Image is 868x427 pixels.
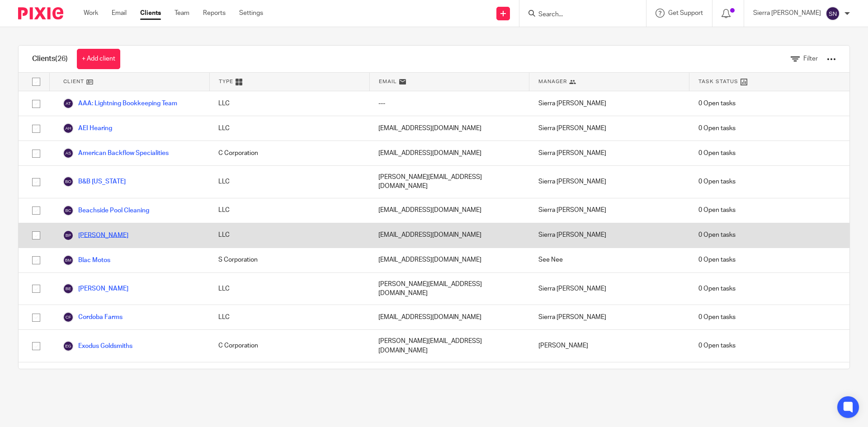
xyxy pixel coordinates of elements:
[18,7,63,19] img: Pixie
[209,141,369,165] div: C Corporation
[63,98,177,109] a: AAA: Lightning Bookkeeping Team
[698,255,736,264] span: 0 Open tasks
[529,141,689,165] div: Sierra [PERSON_NAME]
[209,362,369,387] div: C Corporation
[369,166,529,198] div: [PERSON_NAME][EMAIL_ADDRESS][DOMAIN_NAME]
[63,341,132,352] a: Exodus Goldsmiths
[529,273,689,305] div: Sierra [PERSON_NAME]
[63,98,74,109] img: svg%3E
[63,123,112,134] a: AEI Hearing
[369,273,529,305] div: [PERSON_NAME][EMAIL_ADDRESS][DOMAIN_NAME]
[63,205,149,216] a: Beachside Pool Cleaning
[698,313,736,322] span: 0 Open tasks
[63,176,74,187] img: svg%3E
[209,91,369,116] div: LLC
[698,230,736,239] span: 0 Open tasks
[140,9,161,18] a: Clients
[529,198,689,223] div: Sierra [PERSON_NAME]
[209,273,369,305] div: LLC
[698,124,736,133] span: 0 Open tasks
[698,99,736,108] span: 0 Open tasks
[369,91,529,116] div: ---
[209,248,369,272] div: S Corporation
[63,312,74,323] img: svg%3E
[369,330,529,362] div: [PERSON_NAME][EMAIL_ADDRESS][DOMAIN_NAME]
[209,330,369,362] div: C Corporation
[63,341,74,352] img: svg%3E
[55,55,68,62] span: (26)
[698,177,736,186] span: 0 Open tasks
[219,78,233,85] span: Type
[209,223,369,248] div: LLC
[63,78,84,85] span: Client
[698,341,736,350] span: 0 Open tasks
[63,176,126,187] a: B&B [US_STATE]
[63,230,128,241] a: [PERSON_NAME]
[209,166,369,198] div: LLC
[63,283,74,294] img: svg%3E
[28,73,45,90] input: Select all
[239,9,263,18] a: Settings
[63,312,123,323] a: Cordoba Farms
[369,141,529,165] div: [EMAIL_ADDRESS][DOMAIN_NAME]
[529,116,689,141] div: Sierra [PERSON_NAME]
[112,9,127,18] a: Email
[63,148,169,159] a: American Backflow Specialities
[175,9,189,18] a: Team
[529,330,689,362] div: [PERSON_NAME]
[84,9,98,18] a: Work
[753,9,821,18] p: Sierra [PERSON_NAME]
[369,248,529,272] div: [EMAIL_ADDRESS][DOMAIN_NAME]
[369,116,529,141] div: [EMAIL_ADDRESS][DOMAIN_NAME]
[63,255,74,266] img: svg%3E
[698,284,736,293] span: 0 Open tasks
[698,78,738,85] span: Task Status
[77,49,120,69] a: + Add client
[529,248,689,272] div: See Nee
[63,205,74,216] img: svg%3E
[538,11,619,19] input: Search
[63,148,74,159] img: svg%3E
[369,223,529,248] div: [EMAIL_ADDRESS][DOMAIN_NAME]
[379,78,397,85] span: Email
[803,56,818,62] span: Filter
[529,305,689,329] div: Sierra [PERSON_NAME]
[209,116,369,141] div: LLC
[369,362,529,387] div: [EMAIL_ADDRESS][DOMAIN_NAME]
[668,10,703,16] span: Get Support
[203,9,226,18] a: Reports
[529,91,689,116] div: Sierra [PERSON_NAME]
[529,166,689,198] div: Sierra [PERSON_NAME]
[529,362,689,387] div: [PERSON_NAME]
[698,206,736,215] span: 0 Open tasks
[209,305,369,329] div: LLC
[529,223,689,248] div: Sierra [PERSON_NAME]
[826,6,840,21] img: svg%3E
[63,255,110,266] a: Blac Motos
[209,198,369,223] div: LLC
[369,305,529,329] div: [EMAIL_ADDRESS][DOMAIN_NAME]
[63,283,128,294] a: [PERSON_NAME]
[63,230,74,241] img: svg%3E
[369,198,529,223] div: [EMAIL_ADDRESS][DOMAIN_NAME]
[538,78,567,85] span: Manager
[32,54,68,64] h1: Clients
[63,123,74,134] img: svg%3E
[698,149,736,158] span: 0 Open tasks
